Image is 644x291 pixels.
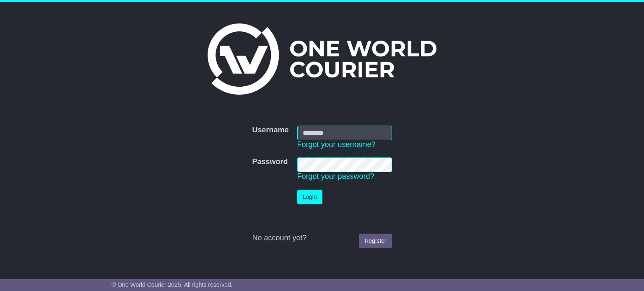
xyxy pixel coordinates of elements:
[208,23,436,95] img: One World
[297,172,374,180] a: Forgot your password?
[252,126,288,135] label: Username
[252,157,288,167] label: Password
[252,234,392,243] div: No account yet?
[297,140,376,149] a: Forgot your username?
[297,190,322,204] button: Login
[359,234,392,248] a: Register
[112,281,233,288] span: © One World Courier 2025. All rights reserved.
